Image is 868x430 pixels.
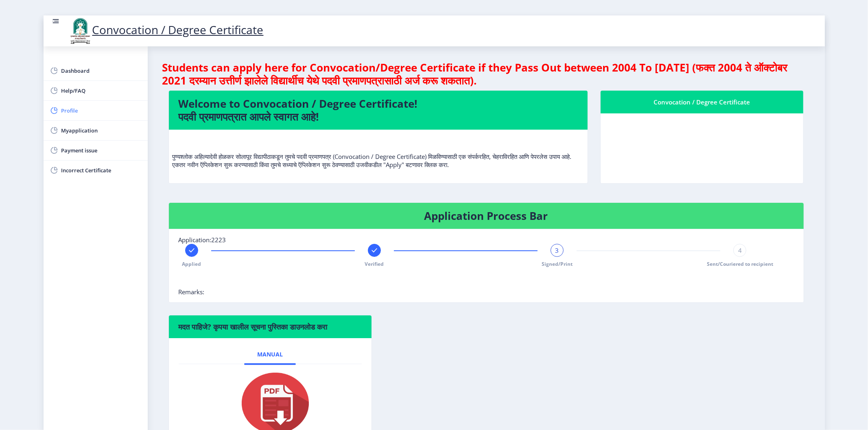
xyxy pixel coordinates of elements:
[61,165,141,175] span: Incorrect Certificate
[365,261,384,267] span: Verified
[44,121,148,140] a: Myapplication
[162,61,810,87] h4: Students can apply here for Convocation/Degree Certificate if they Pass Out between 2004 To [DATE...
[68,22,264,37] a: Convocation / Degree Certificate
[179,97,578,123] h4: Welcome to Convocation / Degree Certificate! पदवी प्रमाणपत्रात आपले स्वागत आहे!
[179,236,226,244] span: Application:2223
[44,61,148,80] a: Dashboard
[610,97,794,107] div: Convocation / Degree Certificate
[707,261,773,267] span: Sent/Couriered to recipient
[61,146,141,155] span: Payment issue
[179,322,362,332] h6: मदत पाहिजे? कृपया खालील सूचना पुस्तिका डाउनलोड करा
[61,126,141,135] span: Myapplication
[44,101,148,120] a: Profile
[257,351,283,358] span: Manual
[179,209,794,222] h4: Application Process Bar
[61,86,141,96] span: Help/FAQ
[61,66,141,76] span: Dashboard
[68,17,92,45] img: logo
[44,141,148,160] a: Payment issue
[738,246,742,254] span: 4
[555,246,559,254] span: 3
[44,81,148,100] a: Help/FAQ
[542,261,573,267] span: Signed/Print
[179,288,205,296] span: Remarks:
[44,161,148,180] a: Incorrect Certificate
[173,136,584,169] p: पुण्यश्लोक अहिल्यादेवी होळकर सोलापूर विद्यापीठाकडून तुमचे पदवी प्रमाणपत्र (Convocation / Degree C...
[244,345,296,364] a: Manual
[182,261,201,267] span: Applied
[61,106,141,115] span: Profile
